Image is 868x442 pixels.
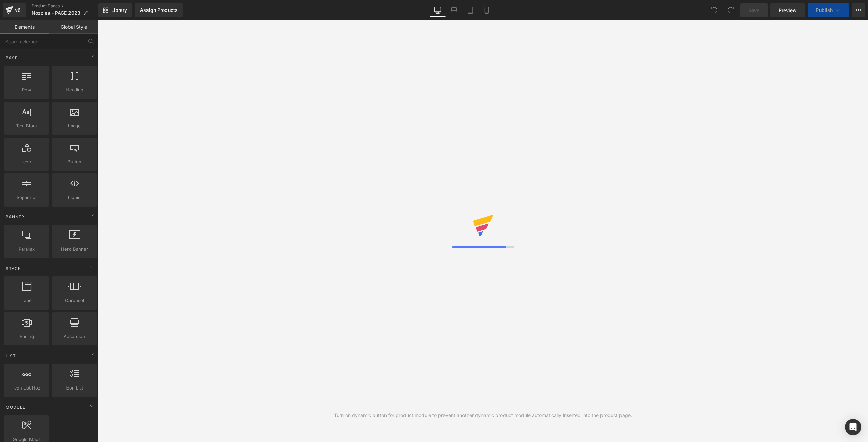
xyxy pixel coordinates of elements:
[54,86,95,93] span: Heading
[5,353,17,359] span: List
[6,246,47,253] span: Parallax
[5,404,26,411] span: Module
[852,3,865,17] button: More
[770,3,805,17] a: Preview
[54,384,95,392] span: Icon List
[724,3,737,17] button: Redo
[6,158,47,165] span: Icon
[54,194,95,201] span: Liquid
[6,333,47,340] span: Pricing
[430,3,446,17] a: Desktop
[5,265,22,272] span: Stack
[5,55,18,61] span: Base
[708,3,721,17] button: Undo
[5,214,25,220] span: Banner
[462,3,478,17] a: Tablet
[54,246,95,253] span: Hero Banner
[54,158,95,165] span: Button
[845,419,861,435] div: Open Intercom Messenger
[478,3,495,17] a: Mobile
[32,3,98,9] a: Product Pages
[6,194,47,201] span: Separator
[6,86,47,93] span: Row
[334,412,632,419] div: Turn on dynamic button for product module to prevent another dynamic product module automatically...
[748,7,759,14] span: Save
[3,3,26,17] a: v6
[6,297,47,304] span: Tabs
[140,7,178,13] div: Assign Products
[54,333,95,340] span: Accordion
[111,7,127,13] span: Library
[6,384,47,392] span: Icon List Hoz
[54,122,95,129] span: Image
[816,7,833,13] span: Publish
[6,122,47,129] span: Text Block
[778,7,797,14] span: Preview
[98,3,132,17] a: New Library
[49,20,98,34] a: Global Style
[14,6,22,15] div: v6
[54,297,95,304] span: Carousel
[808,3,849,17] button: Publish
[32,10,80,16] span: Nozzles - PAGE 2023
[446,3,462,17] a: Laptop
